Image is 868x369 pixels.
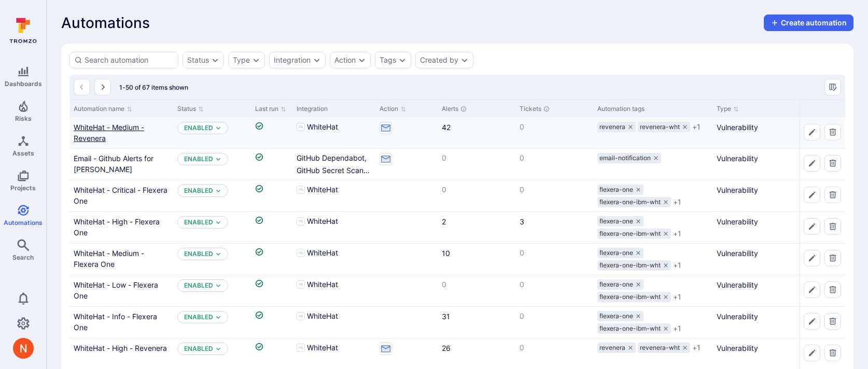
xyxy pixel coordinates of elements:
div: Cell for Alerts [438,180,515,211]
button: Sort by Type [717,105,739,113]
div: Status [187,56,209,64]
button: Edit automation [804,187,820,203]
span: Search [12,253,34,261]
span: WhiteHat [307,184,338,195]
button: Expand dropdown [215,219,221,225]
div: Cell for [800,275,845,306]
span: flexera-one-ibm-wht [599,198,661,206]
p: Enabled [184,187,213,195]
button: Enabled [184,281,213,290]
div: Cell for Integration [292,118,375,148]
div: Created by [420,56,458,64]
button: Expand dropdown [313,56,321,64]
div: Cell for Status [173,244,251,275]
svg: Email [380,153,392,165]
button: Enabled [184,124,213,132]
p: Vulnerability [717,311,820,322]
div: Cell for Alerts [438,149,515,180]
div: revenera [597,122,636,132]
span: + 1 [692,343,701,353]
div: Cell for Last run [251,244,292,275]
span: + 1 [673,292,681,302]
div: Cell for Alerts [438,118,515,148]
div: Alerts [442,104,511,113]
div: Cell for Action [375,275,438,306]
div: Cell for Automation tags [593,307,712,338]
span: WhiteHat [307,343,338,353]
div: Cell for Tickets [515,212,593,243]
button: Enabled [184,155,213,163]
span: flexera-one [599,312,633,320]
div: Cell for Integration [292,149,375,180]
p: 0 [520,343,589,353]
div: Cell for Type [712,118,824,148]
div: Cell for Tickets [515,244,593,275]
div: Cell for Tickets [515,118,593,148]
div: Action [334,56,356,64]
button: Enabled [184,250,213,258]
div: Cell for [800,307,845,338]
span: Projects [10,184,36,192]
button: Edit automation [804,281,820,298]
div: tags-cell- [597,216,708,239]
div: Cell for Status [173,149,251,180]
button: Expand dropdown [215,282,221,289]
div: type filter [228,52,265,68]
div: Cell for Automation tags [593,180,712,211]
div: Cell for Status [173,180,251,211]
div: tags-cell- [597,122,708,132]
span: email-notification [599,154,651,162]
button: Delete automation [824,187,841,203]
div: flexera-one-ibm-wht [597,197,671,207]
div: Cell for Automation name [69,180,173,211]
div: tags-cell- [597,153,708,163]
button: Expand dropdown [211,56,219,64]
div: Automation tags [597,104,708,113]
span: + 1 [673,197,681,207]
div: Cell for Status [173,307,251,338]
div: Cell for Automation name [69,338,173,369]
button: Edit automation [804,218,820,235]
div: Cell for Automation tags [593,212,712,243]
div: integration filter [269,52,326,68]
div: action filter [330,52,371,68]
div: tags filter [375,52,411,68]
span: flexera-one [599,186,633,194]
div: status filter [183,52,224,68]
div: tags-cell- [597,279,708,302]
div: Cell for Automation name [69,244,173,275]
p: 0 [520,248,589,258]
p: Vulnerability [717,279,820,290]
button: Integration [274,56,311,64]
div: Cell for Automation tags [593,244,712,275]
div: Cell for Integration [292,338,375,369]
div: revenera-wht [638,122,690,132]
p: Vulnerability [717,248,820,259]
button: Sort by Last run [255,105,286,113]
button: create-automation-button [764,15,853,31]
button: Expand dropdown [215,125,221,131]
span: + 1 [673,323,681,334]
div: Cell for Alerts [438,275,515,306]
div: email-notification [597,153,661,163]
div: revenera [597,343,636,353]
button: Expand dropdown [215,346,221,352]
a: 10 [442,249,450,258]
div: Cell for Type [712,180,824,211]
a: WhiteHat - Info - Flexera One [74,312,157,332]
div: Cell for Integration [292,180,375,211]
span: flexera-one [599,280,633,289]
div: Cell for Status [173,338,251,369]
span: flexera-one-ibm-wht [599,293,661,301]
button: Enabled [184,313,213,321]
p: Vulnerability [717,184,820,195]
div: Cell for Status [173,275,251,306]
div: Cell for Automation name [69,118,173,148]
span: revenera-wht [640,123,680,131]
span: + 1 [673,229,681,239]
div: flexera-one [597,184,643,195]
button: Enabled [184,218,213,226]
div: Cell for Status [173,118,251,148]
button: Edit automation [804,313,820,330]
